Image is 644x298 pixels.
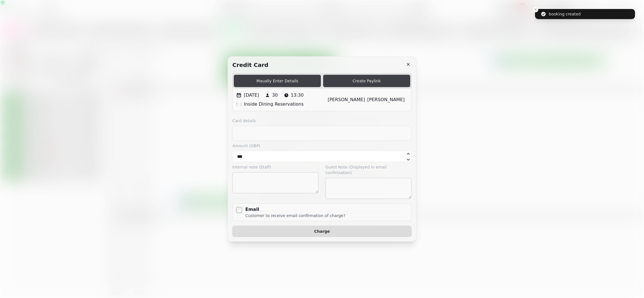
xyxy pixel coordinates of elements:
label: Maually Enter Details [234,75,321,87]
label: Amount ( GBP ) [232,143,412,149]
label: Card details [232,118,412,123]
span: Charge [237,230,407,233]
iframe: Secure card payment input frame [237,130,407,136]
button: Charge [232,226,412,237]
label: Guest Note (Displayed in email confirmation) [325,164,412,176]
label: Internal note (Staff) [232,164,319,170]
div: Customer to receive email confirmation of charge? [245,213,345,219]
div: Email [245,206,345,213]
h2: Credit Card [232,61,268,69]
label: Create Paylink [323,75,410,87]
